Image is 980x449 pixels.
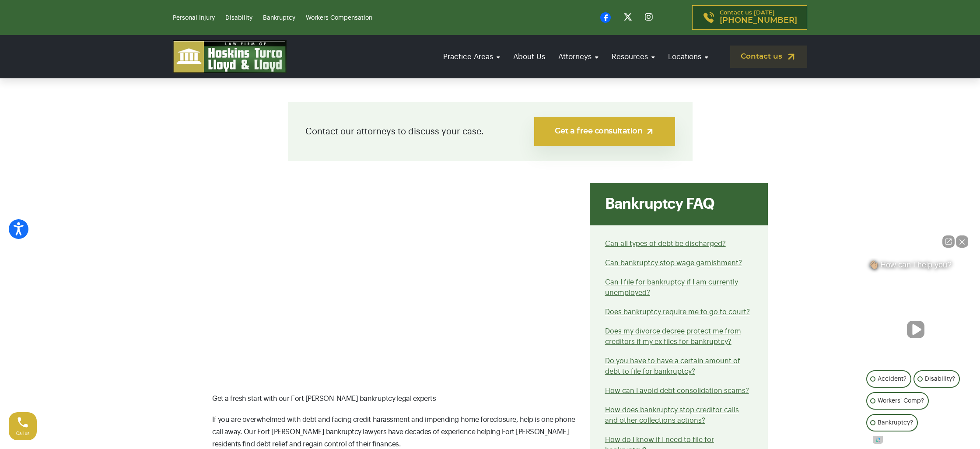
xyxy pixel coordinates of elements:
[730,46,807,68] a: Contact us
[645,127,654,136] img: arrow-up-right-light.svg
[439,44,504,69] a: Practice Areas
[605,328,741,345] a: Does my divorce decree protect me from creditors if my ex files for bankruptcy?
[864,260,967,274] div: 👋🏼 How can I help you?
[173,40,287,73] img: logo
[212,393,579,405] p: Get a fresh start with our Fort [PERSON_NAME] bankruptcy legal experts
[873,436,883,444] a: Open intaker chat
[607,44,659,69] a: Resources
[605,358,740,375] a: Do you have to have a certain amount of debt to file for bankruptcy?
[907,321,924,338] button: Unmute video
[288,102,693,161] div: Contact our attorneys to discuss your case.
[956,235,968,248] button: Close Intaker Chat Widget
[878,417,913,428] p: Bankruptcy?
[605,240,726,247] a: Can all types of debt be discharged?
[605,260,742,267] a: Can bankruptcy stop wage garnishment?
[554,44,603,69] a: Attorneys
[605,279,738,296] a: Can I file for bankruptcy if I am currently unemployed?
[605,407,739,424] a: How does bankruptcy stop creditor calls and other collections actions?
[720,16,797,25] span: [PHONE_NUMBER]
[720,10,797,25] p: Contact us [DATE]
[664,44,713,69] a: Locations
[925,374,955,384] p: Disability?
[263,15,295,21] a: Bankruptcy
[306,15,372,21] a: Workers Compensation
[509,44,549,69] a: About Us
[942,235,955,248] a: Open direct chat
[534,117,675,146] a: Get a free consultation
[878,396,924,406] p: Workers' Comp?
[878,374,906,384] p: Accident?
[173,15,215,21] a: Personal Injury
[590,183,768,225] div: Bankruptcy FAQ
[692,5,807,30] a: Contact us [DATE][PHONE_NUMBER]
[605,309,750,316] a: Does bankruptcy require me to go to court?
[225,15,252,21] a: Disability
[16,431,30,436] span: Call us
[605,387,749,394] a: How can I avoid debt consolidation scams?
